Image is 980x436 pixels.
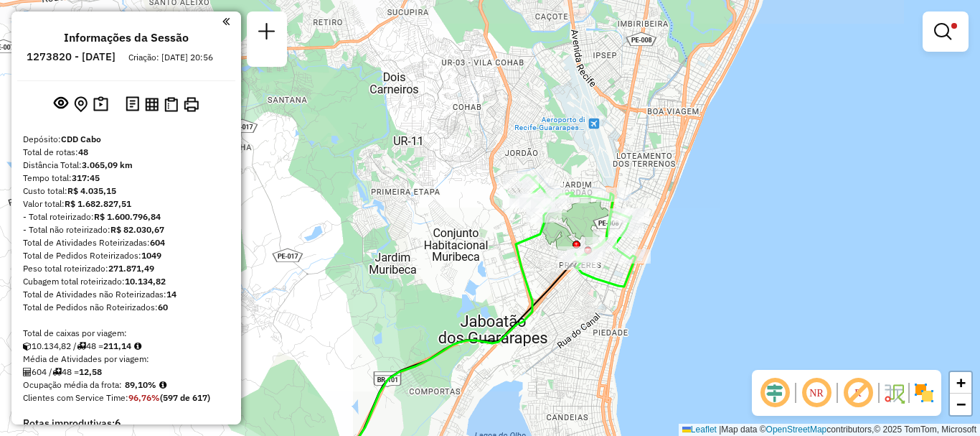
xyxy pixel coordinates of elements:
[222,13,230,29] a: Clique aqui para minimizar o painel
[61,134,101,144] strong: CDD Cabo
[159,381,166,389] em: Média calculada utilizando a maior ocupação (%Peso ou %Cubagem) de cada rota da sessão. Rotas cro...
[682,425,717,435] a: Leaflet
[108,263,154,274] strong: 271.871,49
[841,376,875,410] span: Exibir rótulo
[103,340,131,351] strong: 211,14
[23,353,230,366] div: Média de Atividades por viagem:
[150,237,165,248] strong: 604
[128,392,160,403] strong: 96,76%
[160,392,210,403] strong: (597 de 617)
[882,381,905,404] img: Fluxo de ruas
[928,17,963,46] a: Exibir filtros
[27,50,116,63] h6: 1273820 - [DATE]
[23,159,230,172] div: Distância Total:
[23,210,230,223] div: - Total roteirizado:
[23,262,230,275] div: Peso total roteirizado:
[79,366,102,377] strong: 12,58
[766,425,827,435] a: OpenStreetMap
[799,376,834,410] span: Ocultar NR
[23,198,230,210] div: Valor total:
[51,93,71,116] button: Exibir sessão original
[158,302,168,312] strong: 60
[94,211,161,222] strong: R$ 1.600.796,84
[719,425,721,435] span: |
[23,379,122,390] span: Ocupação média da frota:
[23,301,230,314] div: Total de Pedidos não Roteirizados:
[115,417,121,430] strong: 6
[90,93,111,116] button: Painel de Sugestão
[166,289,176,300] strong: 14
[758,376,792,410] span: Ocultar deslocamento
[951,23,957,29] span: Filtro Ativo
[23,236,230,249] div: Total de Atividades Roteirizadas:
[67,185,116,196] strong: R$ 4.035,15
[142,94,161,113] button: Visualizar relatório de Roteirização
[125,379,156,390] strong: 89,10%
[23,340,230,353] div: 10.134,82 / 48 =
[71,93,90,116] button: Centralizar mapa no depósito ou ponto de apoio
[134,342,141,351] i: Meta Caixas/viagem: 191,69 Diferença: 19,45
[23,249,230,262] div: Total de Pedidos Roteirizados:
[23,392,128,403] span: Clientes com Service Time:
[23,275,230,288] div: Cubagem total roteirizado:
[123,93,142,116] button: Logs desbloquear sessão
[679,424,980,436] div: Map data © contributors,© 2025 TomTom, Microsoft
[23,223,230,236] div: - Total não roteirizado:
[78,147,88,157] strong: 48
[23,417,230,430] h4: Rotas improdutivas:
[82,159,133,170] strong: 3.065,09 km
[956,374,966,391] span: +
[23,342,32,351] i: Cubagem total roteirizado
[161,94,181,115] button: Visualizar Romaneio
[950,394,971,415] a: Zoom out
[913,381,936,404] img: Exibir/Ocultar setores
[950,372,971,394] a: Zoom in
[23,172,230,185] div: Tempo total:
[23,368,32,376] i: Total de Atividades
[23,185,230,198] div: Custo total:
[23,327,230,340] div: Total de caixas por viagem:
[181,94,202,115] button: Imprimir Rotas
[52,368,62,376] i: Total de rotas
[956,395,966,413] span: −
[23,288,230,301] div: Total de Atividades não Roteirizadas:
[141,250,161,261] strong: 1049
[253,17,281,50] a: Nova sessão e pesquisa
[23,366,230,379] div: 604 / 48 =
[64,31,189,45] h4: Informações da Sessão
[65,198,131,209] strong: R$ 1.682.827,51
[77,342,86,351] i: Total de rotas
[23,146,230,159] div: Total de rotas:
[72,172,100,183] strong: 317:45
[125,276,166,287] strong: 10.134,82
[23,133,230,146] div: Depósito:
[123,51,219,64] div: Criação: [DATE] 20:56
[110,224,164,235] strong: R$ 82.030,67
